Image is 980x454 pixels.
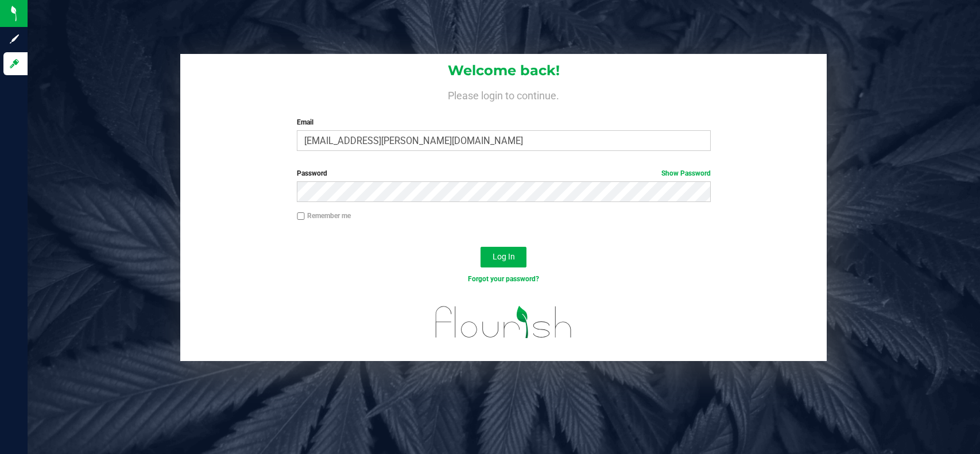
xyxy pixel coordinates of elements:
label: Email [297,117,711,127]
span: Password [297,169,327,177]
a: Show Password [661,169,711,177]
button: Log In [481,247,526,267]
span: Log In [493,252,515,261]
inline-svg: Log in [9,58,20,69]
label: Remember me [297,211,351,221]
h1: Welcome back! [180,63,827,78]
inline-svg: Sign up [9,33,20,45]
h4: Please login to continue. [180,87,827,101]
input: Remember me [297,212,305,220]
a: Forgot your password? [468,275,539,283]
img: flourish_logo.svg [423,296,584,348]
